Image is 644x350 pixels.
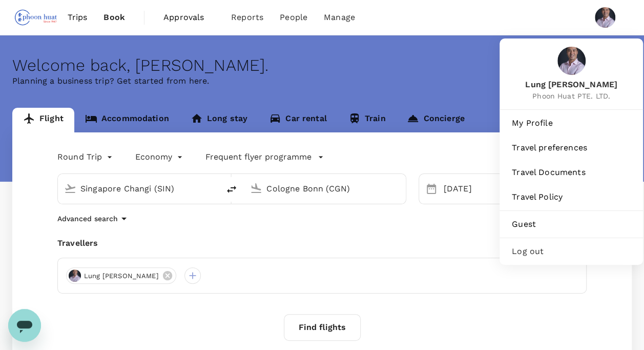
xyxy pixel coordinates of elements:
[504,240,639,263] div: Log out
[205,151,311,163] p: Frequent flyer programme
[512,218,631,230] span: Guest
[512,191,631,203] span: Travel Policy
[74,108,180,132] a: Accommodation
[69,269,81,282] img: avatar-67edffb6505c9.jpeg
[557,47,586,75] img: Lung Yi Ronald Foo
[68,11,88,24] span: Trips
[57,149,115,165] div: Round Trip
[504,213,639,236] a: Guest
[525,91,617,101] span: Phoon Huat PTE. LTD.
[512,142,631,154] span: Travel preferences
[219,177,244,202] button: delete
[512,245,631,258] span: Log out
[504,137,639,159] a: Travel preferences
[266,181,384,197] input: Going to
[399,187,401,189] button: Open
[66,267,176,284] div: Lung [PERSON_NAME]
[57,212,130,225] button: Advanced search
[212,187,214,189] button: Open
[525,79,617,91] span: Lung [PERSON_NAME]
[57,213,118,224] p: Advanced search
[284,314,361,341] button: Find flights
[338,108,397,132] a: Train
[78,271,165,281] span: Lung [PERSON_NAME]
[504,112,639,134] a: My Profile
[231,11,263,24] span: Reports
[57,237,587,249] div: Travellers
[280,11,307,24] span: People
[504,161,639,184] a: Travel Documents
[135,149,185,165] div: Economy
[205,151,324,163] button: Frequent flyer programme
[440,179,498,199] div: [DATE]
[12,6,59,29] img: Phoon Huat PTE. LTD.
[163,11,215,24] span: Approvals
[396,108,475,132] a: Concierge
[180,108,258,132] a: Long stay
[504,186,639,208] a: Travel Policy
[512,117,631,129] span: My Profile
[12,56,632,75] div: Welcome back , [PERSON_NAME] .
[12,75,632,87] p: Planning a business trip? Get started from here.
[8,309,41,342] iframe: Button to launch messaging window
[258,108,338,132] a: Car rental
[12,108,74,132] a: Flight
[80,181,198,197] input: Depart from
[103,11,125,24] span: Book
[512,166,631,179] span: Travel Documents
[324,11,355,24] span: Manage
[595,7,615,28] img: Lung Yi Ronald Foo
